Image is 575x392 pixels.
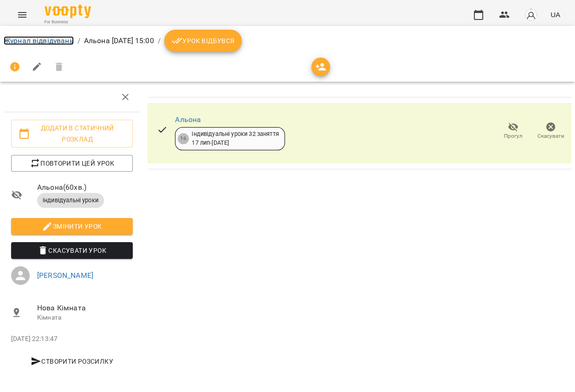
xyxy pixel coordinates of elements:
[494,118,532,144] button: Прогул
[37,271,93,280] a: [PERSON_NAME]
[15,356,129,367] span: Створити розсилку
[78,35,80,46] li: /
[164,30,242,52] button: Урок відбувся
[172,35,235,46] span: Урок відбувся
[11,120,133,148] button: Додати в статичний розклад
[175,115,201,124] a: Альона
[550,10,560,19] span: UA
[11,4,33,26] button: Menu
[37,302,133,314] span: Нова Кімната
[4,30,571,52] nav: breadcrumb
[178,133,189,144] div: 16
[84,35,154,46] p: Альона [DATE] 15:00
[524,8,537,21] img: avatar_s.png
[45,5,91,18] img: Voopty Logo
[192,130,278,147] div: індивідуальні уроки 32 заняття 17 лип - [DATE]
[11,334,133,344] p: [DATE] 22:13:47
[11,242,133,259] button: Скасувати Урок
[37,182,133,193] span: Альона ( 60 хв. )
[547,6,564,23] button: UA
[4,36,74,45] a: Журнал відвідувань
[158,35,161,46] li: /
[504,132,523,140] span: Прогул
[37,196,104,205] span: індивідуальні уроки
[537,132,564,140] span: Скасувати
[19,221,125,232] span: Змінити урок
[19,245,125,256] span: Скасувати Урок
[11,155,133,172] button: Повторити цей урок
[19,158,125,169] span: Повторити цей урок
[11,218,133,235] button: Змінити урок
[45,19,91,25] span: For Business
[19,122,125,145] span: Додати в статичний розклад
[37,313,133,322] p: Кімната
[532,118,569,144] button: Скасувати
[11,353,133,370] button: Створити розсилку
